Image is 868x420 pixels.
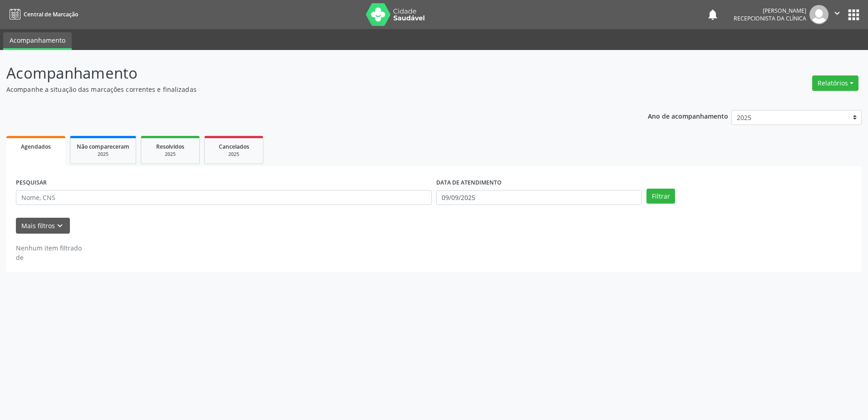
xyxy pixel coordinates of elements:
[436,190,642,205] input: Selecione um intervalo
[436,176,502,190] label: DATA DE ATENDIMENTO
[734,15,806,22] span: Recepcionista da clínica
[24,10,78,18] span: Central de Marcação
[219,143,249,150] span: Cancelados
[16,218,70,234] button: Mais filtroskeyboard_arrow_down
[646,189,675,204] button: Filtrar
[648,110,728,121] p: Ano de acompanhamento
[16,176,47,190] label: PESQUISAR
[55,221,65,231] i: keyboard_arrow_down
[16,253,82,262] div: de
[829,5,846,24] button: 
[16,243,82,253] div: Nenhum item filtrado
[77,151,129,158] div: 2025
[16,190,432,205] input: Nome, CNS
[21,143,51,150] span: Agendados
[812,75,858,91] button: Relatórios
[734,7,806,15] div: [PERSON_NAME]
[148,151,193,158] div: 2025
[6,7,78,22] a: Central de Marcação
[6,62,605,85] p: Acompanhamento
[809,5,829,24] img: img
[211,151,256,158] div: 2025
[706,8,719,21] button: notifications
[77,143,129,150] span: Não compareceram
[156,143,184,150] span: Resolvidos
[3,32,72,50] a: Acompanhamento
[6,85,605,94] p: Acompanhe a situação das marcações correntes e finalizadas
[846,7,862,23] button: apps
[832,8,842,18] i: 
